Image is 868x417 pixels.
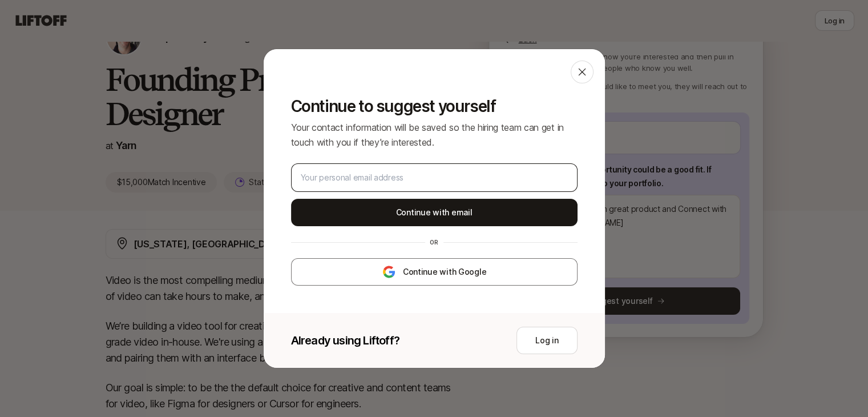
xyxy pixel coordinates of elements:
[291,97,578,115] p: Continue to suggest yourself
[291,120,578,150] p: Your contact information will be saved so the hiring team can get in touch with you if they’re in...
[516,327,577,354] button: Log in
[291,332,399,348] p: Already using Liftoff?
[301,171,568,185] input: Your personal email address
[291,258,578,286] button: Continue with Google
[291,199,578,226] button: Continue with email
[382,265,396,279] img: google-logo
[425,238,443,247] div: or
